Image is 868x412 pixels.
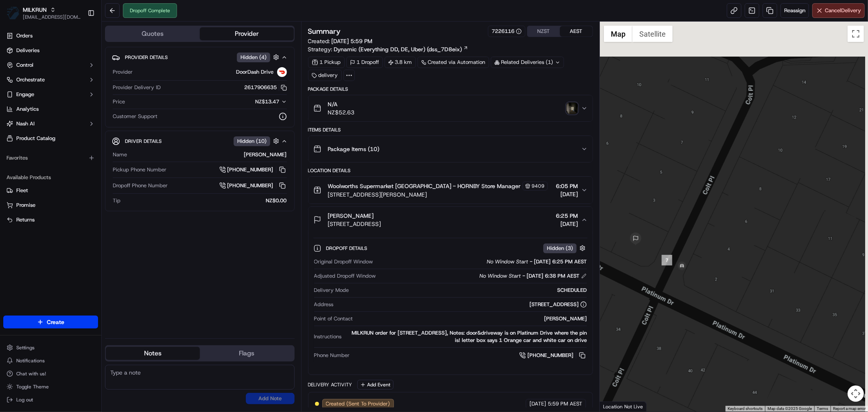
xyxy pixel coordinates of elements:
[3,3,84,23] button: MILKRUNMILKRUN[EMAIL_ADDRESS][DOMAIN_NAME]
[600,401,647,412] div: Location Not Live
[556,182,578,190] span: 6:05 PM
[308,127,593,133] div: Items Details
[848,386,864,402] button: Map camera controls
[219,165,287,174] button: [PHONE_NUMBER]
[106,347,200,360] button: Notes
[16,370,46,377] span: Chat with us!
[200,27,294,40] button: Provider
[334,45,462,53] span: Dynamic (Everything DD, DE, Uber) (dss_7D8eix)
[3,342,98,353] button: Settings
[124,197,287,204] div: NZ$0.00
[487,258,528,265] span: No Window Start
[385,57,416,68] div: 3.8 km
[16,32,33,39] span: Orders
[534,258,587,265] span: [DATE] 6:25 PM AEST
[227,182,273,189] span: [PHONE_NUMBER]
[328,191,548,199] span: [STREET_ADDRESS][PERSON_NAME]
[314,287,349,294] span: Delivery Mode
[23,14,81,20] button: [EMAIL_ADDRESS][DOMAIN_NAME]
[328,108,355,116] span: NZ$52.63
[16,357,45,364] span: Notifications
[113,98,125,105] span: Price
[130,151,287,158] div: [PERSON_NAME]
[529,301,587,308] div: [STREET_ADDRESS]
[825,7,861,14] span: Cancel Delivery
[728,406,763,412] button: Keyboard shortcuts
[314,301,334,308] span: Address
[113,166,166,173] span: Pickup Phone Number
[16,61,33,69] span: Control
[566,103,578,114] img: photo_proof_of_delivery image
[7,202,95,209] a: Promise
[314,315,353,322] span: Point of Contact
[3,29,98,42] a: Orders
[112,50,288,64] button: Provider DetailsHidden (4)
[125,138,162,145] span: Driver Details
[113,113,157,120] span: Customer Support
[277,67,287,77] img: doordash_logo_v2.png
[3,316,98,329] button: Create
[308,57,345,68] div: 1 Pickup
[3,73,98,86] button: Orchestrate
[16,384,49,390] span: Toggle Theme
[308,86,593,92] div: Package Details
[7,187,95,194] a: Fleet
[3,132,98,145] a: Product Catalog
[234,136,281,146] button: Hidden (10)
[527,272,579,280] span: [DATE] 6:38 PM AEST
[308,233,593,375] div: [PERSON_NAME][STREET_ADDRESS]6:25 PM[DATE]
[308,177,593,204] button: Woolworths Supermarket [GEOGRAPHIC_DATA] - HORNBY Store Manager9409[STREET_ADDRESS][PERSON_NAME]6...
[529,400,546,408] span: [DATE]
[418,57,489,68] a: Created via Automation
[492,28,522,35] div: 7226116
[308,207,593,233] button: [PERSON_NAME][STREET_ADDRESS]6:25 PM[DATE]
[241,54,267,61] span: Hidden ( 4 )
[308,381,352,388] div: Delivery Activity
[3,381,98,392] button: Toggle Theme
[602,401,629,412] img: Google
[314,333,342,340] span: Instructions
[556,212,578,220] span: 6:25 PM
[7,7,20,20] img: MILKRUN
[219,181,287,190] a: [PHONE_NUMBER]
[112,134,288,148] button: Driver DetailsHidden (10)
[334,45,468,53] a: Dynamic (Everything DD, DE, Uber) (dss_7D8eix)
[3,394,98,405] button: Log out
[3,117,98,130] button: Nash AI
[16,91,34,98] span: Engage
[345,329,587,344] div: MILKRUN order for [STREET_ADDRESS], Notes: door&driveway is on Platinum Drive where the pin is! l...
[848,26,864,42] button: Toggle fullscreen view
[113,151,127,158] span: Name
[237,138,267,145] span: Hidden ( 10 )
[314,352,350,359] span: Phone Number
[328,182,521,190] span: Woolworths Supermarket [GEOGRAPHIC_DATA] - HORNBY Store Manager
[3,171,98,184] div: Available Products
[556,220,578,228] span: [DATE]
[3,59,98,72] button: Control
[547,245,573,252] span: Hidden ( 3 )
[3,103,98,116] a: Analytics
[527,26,560,37] button: NZST
[3,44,98,57] a: Deliveries
[812,3,865,18] button: CancelDelivery
[16,105,39,113] span: Analytics
[7,216,95,224] a: Returns
[3,368,98,379] button: Chat with us!
[3,213,98,226] button: Returns
[47,318,64,326] span: Create
[530,258,532,265] span: -
[113,84,161,91] span: Provider Delivery ID
[227,166,273,173] span: [PHONE_NUMBER]
[328,212,374,220] span: [PERSON_NAME]
[352,287,587,294] div: SCHEDULED
[491,57,564,68] div: Related Deliveries (1)
[125,54,168,61] span: Provider Details
[308,167,593,174] div: Location Details
[215,98,287,105] button: NZ$13.47
[16,135,55,142] span: Product Catalog
[308,95,593,121] button: N/ANZ$52.63photo_proof_of_delivery image
[604,26,632,42] button: Show street map
[556,190,578,198] span: [DATE]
